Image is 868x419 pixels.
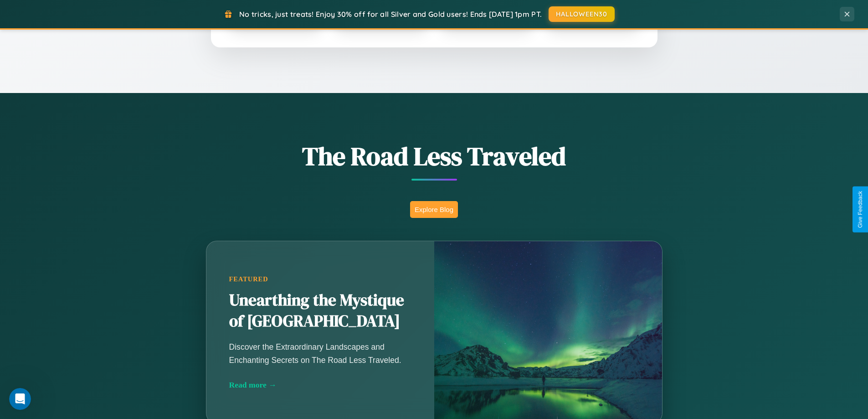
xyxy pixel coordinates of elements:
button: HALLOWEEN30 [549,6,615,22]
p: Discover the Extraordinary Landscapes and Enchanting Secrets on The Road Less Traveled. [229,341,411,366]
div: Read more → [229,380,411,390]
h1: The Road Less Traveled [161,139,708,174]
div: Give Feedback [857,191,863,228]
iframe: Intercom live chat [9,388,31,410]
span: No tricks, just treats! Enjoy 30% off for all Silver and Gold users! Ends [DATE] 1pm PT. [239,10,542,19]
h2: Unearthing the Mystique of [GEOGRAPHIC_DATA] [229,290,411,332]
div: Featured [229,275,411,283]
button: Explore Blog [410,201,458,218]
